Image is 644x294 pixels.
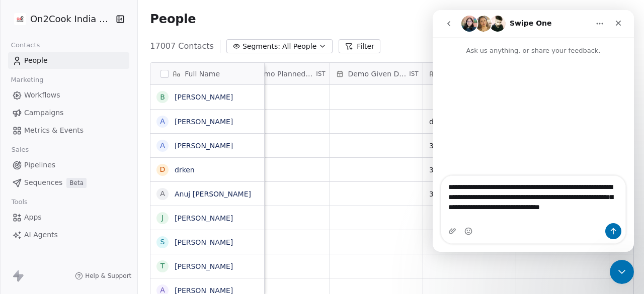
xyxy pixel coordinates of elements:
[8,52,129,69] a: People
[150,40,214,52] span: 17007 Contacts
[7,142,33,157] span: Sales
[316,70,326,78] span: IST
[185,69,220,79] span: Full Name
[24,212,42,223] span: Apps
[282,41,316,52] span: All People
[24,55,48,66] span: People
[12,11,109,28] button: On2Cook India Pvt. Ltd.
[8,105,129,121] a: Campaigns
[7,72,48,87] span: Marketing
[8,174,129,191] a: SequencesBeta
[24,230,58,240] span: AI Agents
[175,262,233,270] a: [PERSON_NAME]
[339,39,380,53] button: Filter
[8,227,129,243] a: AI Agents
[150,63,264,84] div: Full Name
[429,165,510,175] span: 30-09 10:41 did not pick up call WA sent
[66,178,87,188] span: Beta
[160,140,166,151] div: A
[409,70,419,78] span: IST
[160,116,166,127] div: A
[423,63,516,84] div: Notes
[175,93,233,101] a: [PERSON_NAME]
[429,117,510,127] span: duplicate lead of [DATE]
[8,209,129,226] a: Apps
[8,157,129,173] a: Pipelines
[160,261,165,271] div: T
[75,272,131,280] a: Help & Support
[175,166,195,174] a: drken
[150,12,196,27] span: People
[433,10,634,252] iframe: Intercom live chat
[160,164,166,175] div: d
[7,38,44,53] span: Contacts
[237,63,330,84] div: Demo Planned DateIST
[8,122,129,139] a: Metrics & Events
[429,189,510,199] span: 30-09 10:46 did not pick up call WA sent
[85,272,131,280] span: Help & Support
[160,188,166,199] div: A
[162,213,164,223] div: J
[24,90,60,101] span: Workflows
[24,125,84,136] span: Metrics & Events
[8,87,129,104] a: Workflows
[429,141,510,151] span: 30-09 10:40 asked for call back
[175,142,233,150] a: [PERSON_NAME]
[24,108,63,118] span: Campaigns
[610,260,634,284] iframe: Intercom live chat
[14,13,26,25] img: on2cook%20logo-04%20copy.jpg
[160,92,166,103] div: B
[243,41,280,52] span: Segments:
[7,194,32,210] span: Tools
[348,69,407,79] span: Demo Given Date
[175,238,233,246] a: [PERSON_NAME]
[175,118,233,126] a: [PERSON_NAME]
[30,13,113,26] span: On2Cook India Pvt. Ltd.
[175,190,251,198] a: Anuj [PERSON_NAME]
[24,160,55,170] span: Pipelines
[254,69,314,79] span: Demo Planned Date
[330,63,423,84] div: Demo Given DateIST
[160,237,165,247] div: S
[24,177,62,188] span: Sequences
[175,214,233,222] a: [PERSON_NAME]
